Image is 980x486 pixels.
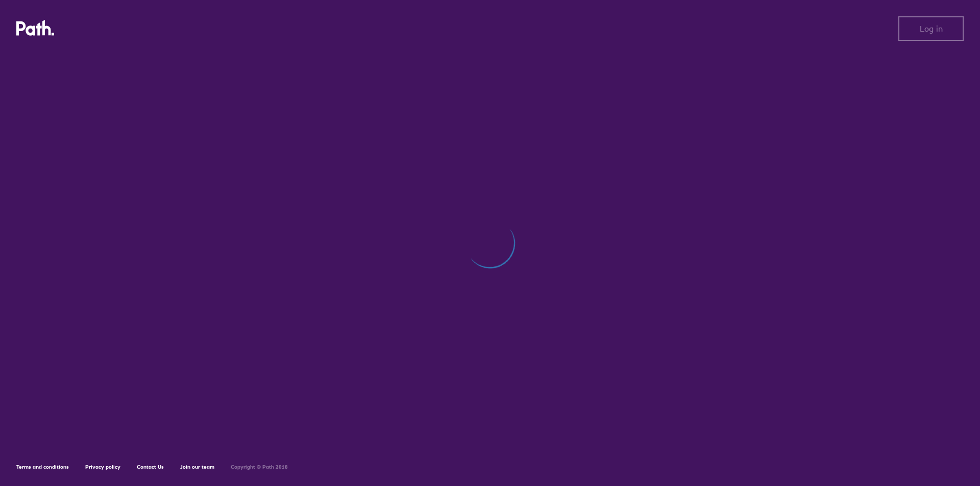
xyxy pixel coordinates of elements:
[231,464,288,470] h6: Copyright © Path 2018
[16,464,69,470] a: Terms and conditions
[898,16,964,41] button: Log in
[137,464,164,470] a: Contact Us
[180,464,214,470] a: Join our team
[85,464,120,470] a: Privacy policy
[920,24,943,33] span: Log in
